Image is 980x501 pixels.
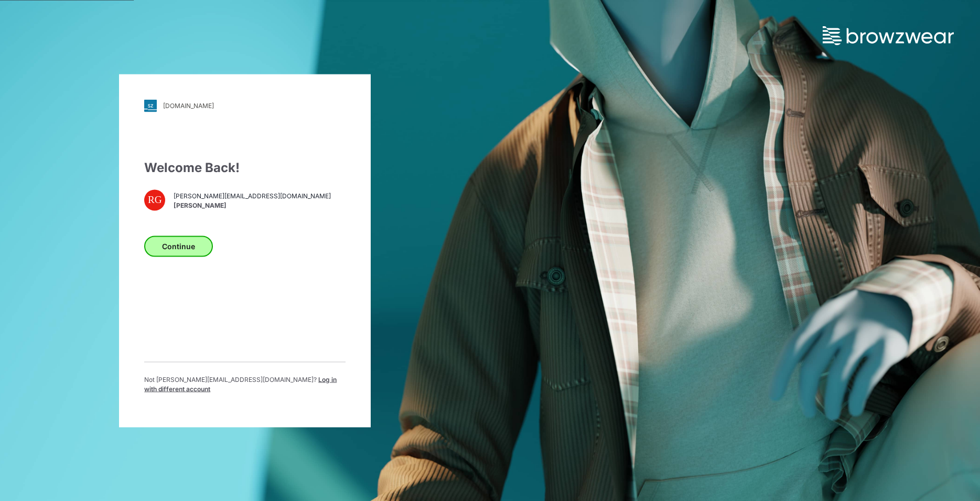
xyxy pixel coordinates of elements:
button: Continue [144,236,213,257]
span: [PERSON_NAME] [174,201,331,210]
img: svg+xml;base64,PHN2ZyB3aWR0aD0iMjgiIGhlaWdodD0iMjgiIHZpZXdCb3g9IjAgMCAyOCAyOCIgZmlsbD0ibm9uZSIgeG... [144,99,157,112]
img: browzwear-logo.73288ffb.svg [823,26,954,45]
a: [DOMAIN_NAME] [144,99,346,112]
span: [PERSON_NAME][EMAIL_ADDRESS][DOMAIN_NAME] [174,191,331,201]
div: RG [144,189,165,210]
div: [DOMAIN_NAME] [163,102,214,110]
p: Not [PERSON_NAME][EMAIL_ADDRESS][DOMAIN_NAME] ? [144,375,346,393]
div: Welcome Back! [144,158,346,177]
